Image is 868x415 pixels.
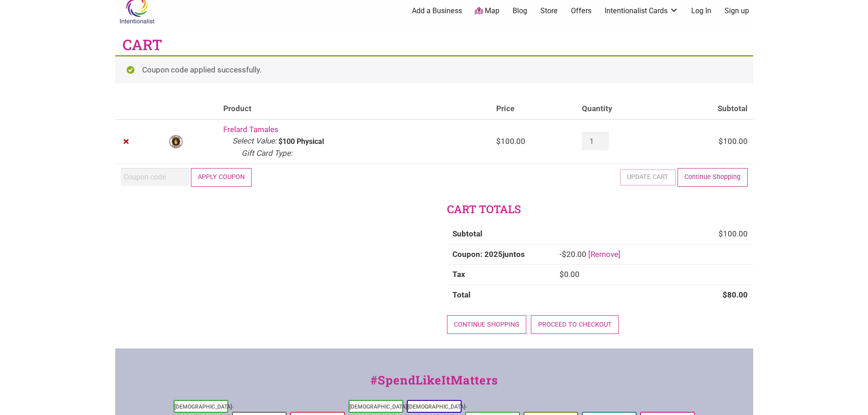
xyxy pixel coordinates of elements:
bdi: 100.00 [719,137,748,146]
bdi: 0.00 [560,270,580,279]
a: Blog [513,6,527,16]
th: Coupon: 2025juntos [447,244,554,265]
span: $ [719,137,723,146]
bdi: 80.00 [723,290,748,299]
div: Coupon code applied successfully. [115,55,753,84]
a: Frelard Tamales [223,125,278,134]
th: Quantity [576,99,665,119]
a: Remove 2025juntos coupon [588,250,621,259]
a: Log In [691,6,711,16]
a: Store [540,6,558,16]
input: Product quantity [582,133,608,150]
img: Frelard Tamales logo [169,134,183,149]
th: Subtotal [447,224,554,244]
div: #SpendLikeItMatters [115,371,753,398]
a: Add a Business [412,6,462,16]
dt: Select Value: [232,135,277,147]
p: $100 [278,138,295,145]
th: Product [218,99,491,119]
th: Total [447,285,554,305]
span: $ [496,137,501,146]
h1: Cart [123,35,162,55]
a: Map [475,6,499,16]
th: Subtotal [665,99,753,119]
bdi: 100.00 [719,229,748,238]
h2: Cart totals [447,202,753,217]
span: $ [719,229,723,238]
a: Intentionalist Cards [605,6,678,16]
span: 20.00 [562,250,586,259]
dt: Gift Card Type: [241,148,293,159]
span: $ [562,250,566,259]
button: Update cart [620,169,676,185]
a: Continue shopping [447,315,527,334]
button: Apply coupon [191,168,252,187]
td: - [554,244,753,265]
a: Continue Shopping [678,168,748,187]
input: Coupon code [121,168,189,186]
a: Proceed to checkout [531,315,619,334]
th: Price [491,99,576,119]
a: Offers [571,6,591,16]
a: Sign up [724,6,749,16]
span: $ [560,270,564,279]
bdi: 100.00 [496,137,525,146]
span: $ [723,290,727,299]
a: Remove Frelard Tamales from cart [121,136,133,148]
p: Physical [297,138,324,145]
th: Tax [447,264,554,285]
